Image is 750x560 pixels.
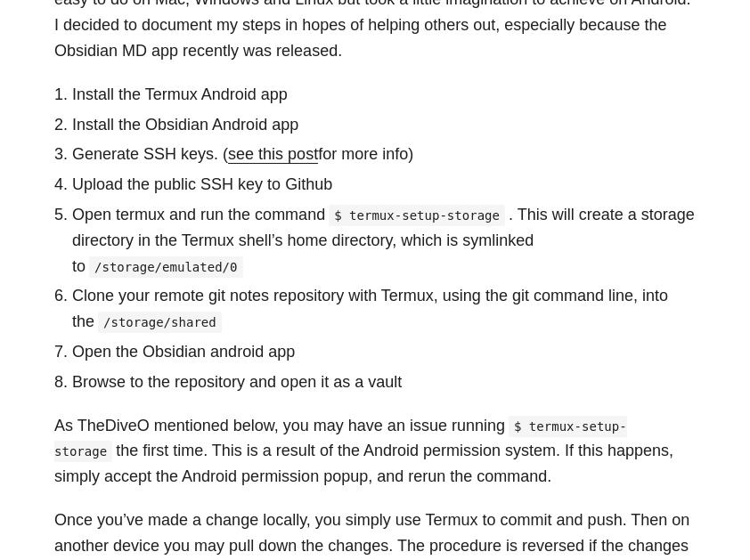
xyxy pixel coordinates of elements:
[72,202,696,279] li: Open termux and run the command . This will create a storage directory in the Termux shell’s home...
[72,142,696,167] li: Generate SSH keys. ( for more info)
[72,283,696,335] li: Clone your remote git notes repository with Termux, using the git command line, into the
[98,312,222,333] code: /storage/shared
[54,413,696,490] p: As TheDiveO mentioned below, you may have an issue running the first time. This is a result of th...
[228,145,318,163] a: see this post
[72,82,696,108] li: Install the Termux Android app
[89,256,243,278] code: /storage/emulated/0
[72,369,696,395] li: Browse to the repository and open it as a vault
[72,339,696,365] li: Open the Obsidian android app
[72,172,696,198] li: Upload the public SSH key to Github
[329,205,505,226] code: $ termux-setup-storage
[72,112,696,138] li: Install the Obsidian Android app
